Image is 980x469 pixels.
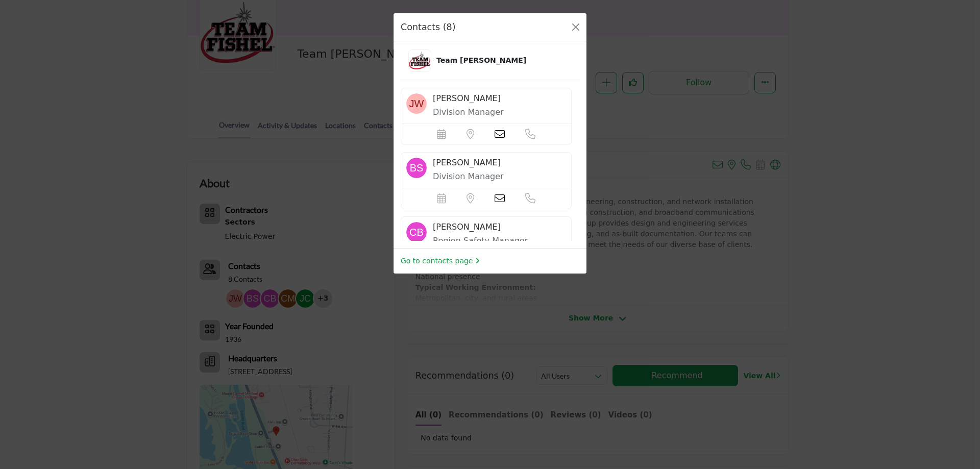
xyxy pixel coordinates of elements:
[406,93,427,114] img: John Wells
[569,20,583,34] button: Close
[433,170,566,183] p: Division Manager
[433,93,501,103] span: [PERSON_NAME]
[433,158,501,167] span: [PERSON_NAME]
[433,222,501,232] span: [PERSON_NAME]
[433,106,566,118] p: Division Manager
[433,235,566,247] p: Region Safety Manager
[401,20,456,34] h1: Contacts (8)
[406,222,427,242] img: Chris Baber
[401,256,480,266] a: Go to contacts page
[409,50,431,71] img: Logo
[406,158,427,178] img: Broc Streit
[436,55,526,66] strong: Team [PERSON_NAME]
